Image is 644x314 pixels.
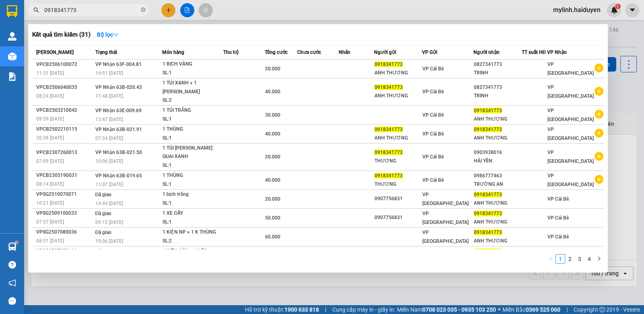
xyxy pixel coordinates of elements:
[163,134,223,143] div: SL: 1
[7,8,19,16] span: Gửi:
[374,150,403,155] span: 0918341773
[594,254,604,264] li: Next Page
[422,131,444,137] span: VP Cái Bè
[163,125,223,134] div: 1 THÙNG
[104,7,186,26] div: VP [GEOGRAPHIC_DATA]
[575,254,584,263] a: 3
[163,115,223,124] div: SL: 1
[374,84,403,90] span: 0918341773
[422,248,469,263] span: VP [GEOGRAPHIC_DATA]
[585,254,594,263] a: 4
[546,254,556,264] li: Previous Page
[91,28,125,41] button: Bộ lọcdown
[8,297,16,305] span: message
[374,69,422,77] div: ANH THƯƠNG
[265,177,280,183] span: 40.000
[265,154,280,160] span: 20.000
[556,254,565,263] a: 1
[95,230,112,235] span: Đã giao
[36,209,93,218] div: VPSG2509100033
[36,247,93,255] div: VPSG2507050166
[547,62,594,76] span: VP [GEOGRAPHIC_DATA]
[374,62,403,67] span: 0918341773
[36,181,64,187] span: 08:14 [DATE]
[97,31,119,38] strong: Bộ lọc
[422,192,469,206] span: VP [GEOGRAPHIC_DATA]
[44,6,139,14] input: Tìm tên, số ĐT hoặc mã đơn
[474,157,521,165] div: HẢI YÊN
[474,60,521,69] div: 0827341773
[474,83,521,92] div: 0827341773
[547,234,569,240] span: VP Cái Bè
[104,36,186,47] div: 0348069591
[473,49,500,55] span: Người nhận
[474,199,521,207] div: ANH THƯƠNG
[265,131,280,137] span: 40.000
[556,254,565,264] li: 1
[163,247,223,256] div: 1 KIỆN CÂY + 1 HỘP
[374,49,396,55] span: Người gửi
[95,108,142,113] span: VP Nhận 63E-009.69
[95,117,123,122] span: 13:47 [DATE]
[565,254,575,264] li: 2
[104,8,123,16] span: Nhận:
[265,215,280,221] span: 50.000
[474,180,521,189] div: TRƯỜNG AN
[474,237,521,245] div: ANH THƯƠNG
[7,7,99,16] div: VP Cái Bè
[36,60,93,69] div: VPCB2506100072
[374,127,403,132] span: 0918341773
[163,60,223,69] div: 1 BỊCH VÀNG
[95,70,123,76] span: 14:51 [DATE]
[95,248,112,254] span: Đã giao
[163,171,223,180] div: 1 THÙNG
[474,248,502,254] span: 0918341773
[36,228,93,236] div: VPSG2507080036
[32,31,91,39] h3: Kết quả tìm kiếm ( 31 )
[474,127,502,132] span: 0918341773
[339,49,350,55] span: Nhãn
[595,175,603,184] span: plus-circle
[422,154,444,160] span: VP Cái Bè
[474,134,521,142] div: ANH THƯƠNG
[163,190,223,199] div: 1 bịch trắng
[474,230,502,235] span: 0918341773
[474,218,521,226] div: ANH THƯƠNG
[36,135,64,141] span: 20:38 [DATE]
[95,238,123,244] span: 19:06 [DATE]
[7,26,99,37] div: 0984211211
[7,37,19,46] span: DĐ:
[547,196,569,202] span: VP Cái Bè
[95,127,142,132] span: VP Nhận 63B-021.91
[36,219,64,225] span: 07:57 [DATE]
[95,84,142,90] span: VP Nhận 63B-020.43
[374,213,422,222] div: 0907756831
[15,241,18,244] sup: 1
[474,92,521,100] div: TRINH
[95,211,112,216] span: Đã giao
[575,254,584,264] li: 3
[474,172,521,180] div: 0986777463
[95,62,142,67] span: VP Nhận 63F-004.81
[474,192,502,197] span: 0918341773
[95,192,112,197] span: Đã giao
[422,89,444,94] span: VP Cái Bè
[422,49,437,55] span: VP Gửi
[36,238,64,244] span: 08:51 [DATE]
[547,49,567,55] span: VP Nhận
[422,66,444,72] span: VP Cái Bè
[36,125,93,133] div: VPCB2502210115
[36,93,64,99] span: 08:24 [DATE]
[162,49,184,55] span: Món hàng
[95,135,123,141] span: 07:54 [DATE]
[141,7,146,12] span: close-circle
[95,158,123,164] span: 10:06 [DATE]
[223,49,239,55] span: Thu hộ
[104,26,186,36] div: KIÊN
[265,89,280,94] span: 40.000
[265,234,280,240] span: 60.000
[163,218,223,227] div: SL: 1
[163,144,223,161] div: 1 TÚI [PERSON_NAME] QUAI XANH
[113,32,119,37] span: down
[374,173,403,179] span: 0918341773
